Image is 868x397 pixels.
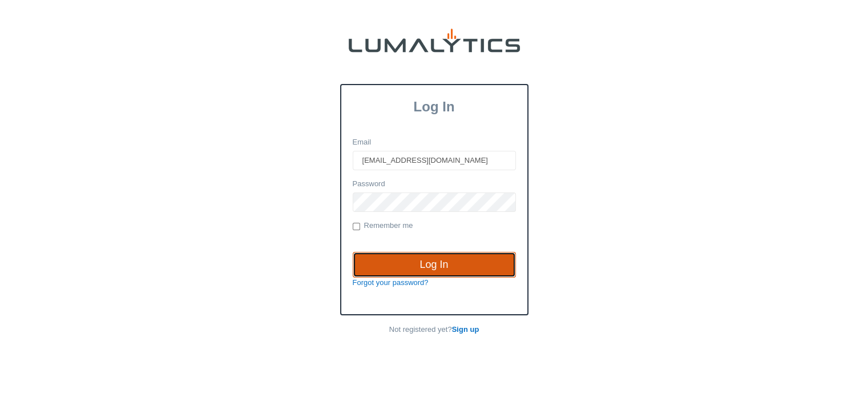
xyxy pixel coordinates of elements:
[353,151,516,170] input: Email
[341,99,527,115] h3: Log In
[353,278,429,287] a: Forgot your password?
[353,179,385,190] label: Password
[340,324,528,335] p: Not registered yet?
[452,325,479,334] a: Sign up
[353,252,516,278] input: Log In
[353,223,360,230] input: Remember me
[349,29,520,53] img: lumalytics-black-e9b537c871f77d9ce8d3a6940f85695cd68c596e3f819dc492052d1098752254.png
[353,137,372,148] label: Email
[353,220,413,232] label: Remember me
